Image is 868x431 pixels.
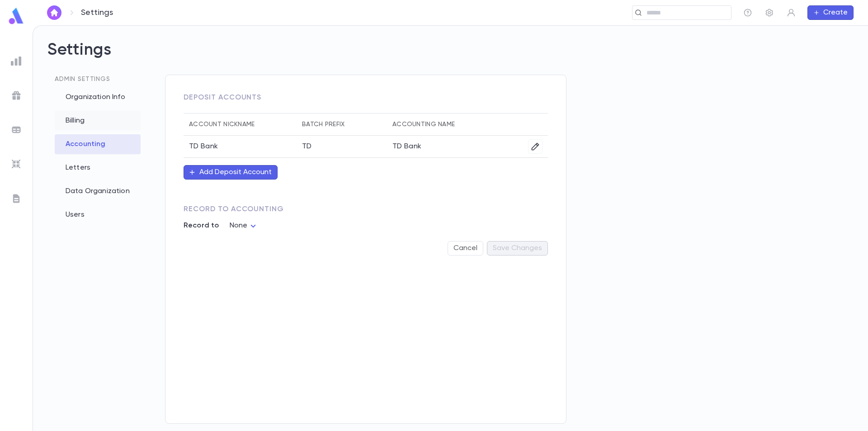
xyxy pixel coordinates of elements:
img: batches_grey.339ca447c9d9533ef1741baa751efc33.svg [11,124,22,135]
img: letters_grey.7941b92b52307dd3b8a917253454ce1c.svg [11,193,22,204]
img: reports_grey.c525e4749d1bce6a11f5fe2a8de1b229.svg [11,56,22,66]
th: Accounting Name [387,114,477,136]
p: Settings [81,8,113,18]
span: Record To Accounting [184,206,284,213]
div: None [230,217,259,235]
div: Billing [55,111,141,131]
span: Admin Settings [55,76,110,82]
td: TD Bank [387,136,477,158]
div: Organization Info [55,87,141,107]
img: imports_grey.530a8a0e642e233f2baf0ef88e8c9fcb.svg [11,159,22,170]
img: campaigns_grey.99e729a5f7ee94e3726e6486bddda8f1.svg [11,90,22,101]
th: Batch Prefix [297,114,387,136]
td: TD [297,136,387,158]
th: Account Nickname [184,114,297,136]
button: Add Deposit Account [184,165,278,180]
h2: Settings [47,40,854,75]
td: TD Bank [184,136,297,158]
span: None [230,222,248,229]
img: home_white.a664292cf8c1dea59945f0da9f25487c.svg [49,9,60,16]
button: Cancel [448,241,483,256]
span: Deposit Accounts [184,94,261,101]
button: Create [807,5,854,20]
div: Data Organization [55,181,141,201]
p: Record to [184,221,224,230]
img: logo [7,7,25,25]
div: Users [55,205,141,225]
div: Accounting [55,134,141,154]
div: Letters [55,158,141,178]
